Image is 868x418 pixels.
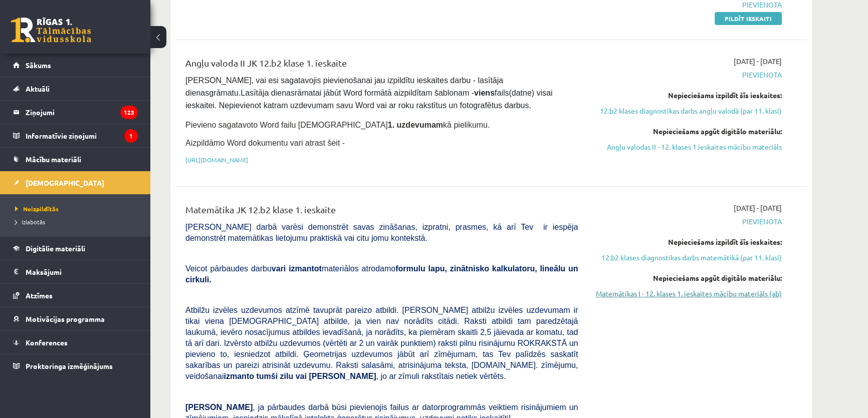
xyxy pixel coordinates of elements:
span: Aktuāli [26,84,50,93]
span: Konferences [26,338,68,347]
span: [DATE] - [DATE] [734,56,782,67]
div: Matemātika JK 12.b2 klase 1. ieskaite [185,203,578,221]
a: Maksājumi [13,260,138,283]
div: Angļu valoda II JK 12.b2 klase 1. ieskaite [185,56,578,75]
strong: viens [474,89,495,97]
a: Izlabotās [15,217,140,226]
span: Digitālie materiāli [26,244,85,253]
strong: 1. uzdevumam [388,121,443,129]
b: izmanto [224,372,254,380]
div: Nepieciešams apgūt digitālo materiālu: [593,273,782,283]
a: Atzīmes [13,284,138,307]
div: Nepieciešams apgūt digitālo materiālu: [593,126,782,137]
a: Neizpildītās [15,204,140,213]
span: Pievienota [593,70,782,80]
span: [PERSON_NAME] [185,403,253,411]
div: Nepieciešams izpildīt šīs ieskaites: [593,90,782,101]
a: Pildīt ieskaiti [715,12,782,25]
a: Mācību materiāli [13,148,138,171]
a: Angļu valodas II - 12. klases 1.ieskaites mācību materiāls [593,142,782,152]
span: Sākums [26,61,51,70]
span: Pievieno sagatavoto Word failu [DEMOGRAPHIC_DATA] kā pielikumu. [185,121,490,129]
a: Matemātikas I - 12. klases 1. ieskaites mācību materiāls (ab) [593,288,782,299]
a: Ziņojumi123 [13,101,138,124]
span: Izlabotās [15,218,45,226]
div: Nepieciešams izpildīt šīs ieskaites: [593,237,782,247]
i: 123 [120,106,138,119]
a: Sākums [13,54,138,77]
span: [PERSON_NAME] darbā varēsi demonstrēt savas zināšanas, izpratni, prasmes, kā arī Tev ir iespēja d... [185,223,578,242]
b: vari izmantot [272,264,322,273]
a: Motivācijas programma [13,307,138,330]
span: Veicot pārbaudes darbu materiālos atrodamo [185,264,578,284]
span: Atzīmes [26,291,53,300]
span: [DATE] - [DATE] [734,203,782,213]
i: 1 [124,129,138,143]
b: formulu lapu, zinātnisko kalkulatoru, lineālu un cirkuli. [185,264,578,284]
a: 12.b2 klases diagnostikas darbs matemātikā (par 11. klasi) [593,252,782,263]
span: Proktoringa izmēģinājums [26,361,113,370]
b: tumši zilu vai [PERSON_NAME] [256,372,376,380]
a: [DEMOGRAPHIC_DATA] [13,171,138,194]
a: Digitālie materiāli [13,237,138,260]
span: Aizpildāmo Word dokumentu vari atrast šeit - [185,139,345,147]
a: Proktoringa izmēģinājums [13,354,138,377]
span: Atbilžu izvēles uzdevumos atzīmē tavuprāt pareizo atbildi. [PERSON_NAME] atbilžu izvēles uzdevuma... [185,306,578,380]
span: [DEMOGRAPHIC_DATA] [26,178,104,187]
legend: Informatīvie ziņojumi [26,124,138,147]
span: Neizpildītās [15,205,59,213]
legend: Maksājumi [26,260,138,283]
a: Rīgas 1. Tālmācības vidusskola [11,18,91,43]
span: Motivācijas programma [26,314,105,323]
legend: Ziņojumi [26,101,138,124]
a: Aktuāli [13,77,138,100]
a: Konferences [13,331,138,354]
a: 12.b2 klases diagnostikas darbs angļu valodā (par 11. klasi) [593,106,782,116]
span: Pievienota [593,216,782,227]
a: [URL][DOMAIN_NAME] [185,156,248,164]
span: [PERSON_NAME], vai esi sagatavojis pievienošanai jau izpildītu ieskaites darbu - lasītāja dienasg... [185,76,555,110]
span: Mācību materiāli [26,155,81,164]
a: Informatīvie ziņojumi1 [13,124,138,147]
